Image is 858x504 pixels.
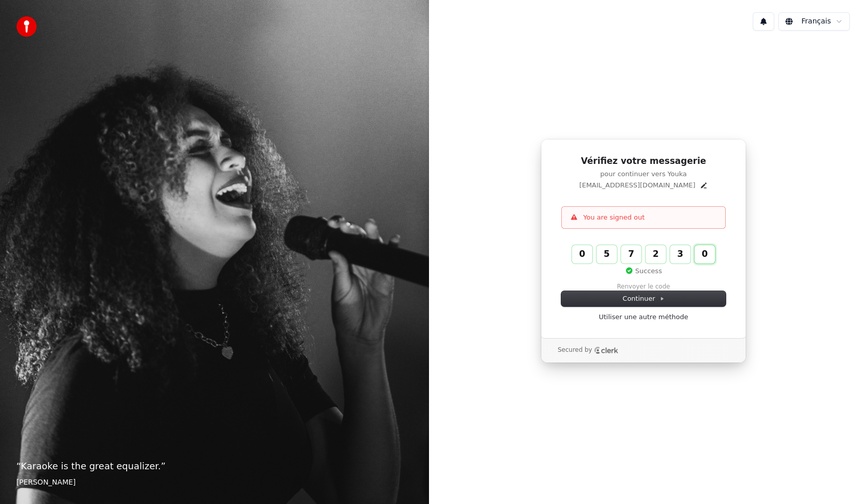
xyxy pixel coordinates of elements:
p: Secured by [558,346,592,354]
input: Enter verification code [572,245,735,263]
span: Continuer [623,294,664,303]
p: [EMAIL_ADDRESS][DOMAIN_NAME] [579,181,695,190]
h1: Vérifiez votre messagerie [561,155,726,167]
p: You are signed out [583,213,645,222]
a: Clerk logo [594,347,618,354]
footer: [PERSON_NAME] [16,477,413,488]
button: Continuer [561,291,726,306]
a: Utiliser une autre méthode [599,313,688,322]
p: Success [625,267,662,276]
img: youka [16,16,37,37]
button: Edit [700,181,708,189]
p: pour continuer vers Youka [561,170,726,179]
p: “ Karaoke is the great equalizer. ” [16,459,413,473]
